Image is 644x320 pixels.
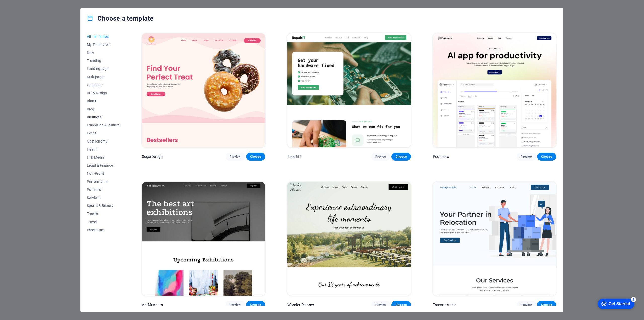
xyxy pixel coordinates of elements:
[287,302,314,307] p: Wonder Planner
[142,33,265,147] img: SugarDough
[433,302,457,307] p: Transportable
[226,153,245,161] button: Preview
[4,3,41,13] div: Get Started 5 items remaining, 0% complete
[15,6,36,10] div: Get Started
[87,196,120,200] span: Services
[250,155,261,159] span: Choose
[87,14,153,22] h4: Choose a template
[87,49,120,57] button: New
[226,301,245,309] button: Preview
[87,177,120,186] button: Performance
[87,89,120,97] button: Art & Design
[230,155,241,159] span: Preview
[246,301,265,309] button: Choose
[37,1,42,6] div: 5
[87,180,120,184] span: Performance
[395,155,407,159] span: Choose
[433,154,449,159] p: Peoneera
[87,83,120,87] span: Onepager
[391,301,411,309] button: Choose
[537,301,556,309] button: Choose
[87,153,120,161] button: IT & Media
[87,129,120,137] button: Event
[142,182,265,296] img: Art Museum
[395,303,407,307] span: Choose
[87,218,120,226] button: Travel
[87,105,120,113] button: Blog
[87,186,120,194] button: Portfolio
[287,33,411,147] img: RepairIT
[87,194,120,202] button: Services
[142,154,163,159] p: SugarDough
[230,303,241,307] span: Preview
[287,154,301,159] p: RepairIT
[87,228,120,232] span: Wireframe
[87,41,120,49] button: My Templates
[375,155,386,159] span: Preview
[87,137,120,145] button: Gastronomy
[87,91,120,95] span: Art & Design
[371,153,390,161] button: Preview
[517,301,536,309] button: Preview
[87,139,120,143] span: Gastronomy
[87,73,120,81] button: Multipager
[87,99,120,103] span: Blank
[87,131,120,135] span: Event
[87,97,120,105] button: Blank
[541,155,552,159] span: Choose
[87,226,120,234] button: Wireframe
[87,123,120,127] span: Education & Culture
[87,57,120,65] button: Trending
[87,43,120,47] span: My Templates
[87,65,120,73] button: Landingpage
[87,163,120,167] span: Legal & Finance
[87,204,120,208] span: Sports & Beauty
[87,81,120,89] button: Onepager
[517,153,536,161] button: Preview
[87,113,120,121] button: Business
[87,202,120,210] button: Sports & Beauty
[87,59,120,63] span: Trending
[87,155,120,159] span: IT & Media
[287,182,411,296] img: Wonder Planner
[87,115,120,119] span: Business
[87,51,120,55] span: New
[87,107,120,111] span: Blog
[250,303,261,307] span: Choose
[87,169,120,177] button: Non-Profit
[541,303,552,307] span: Choose
[87,188,120,192] span: Portfolio
[87,75,120,79] span: Multipager
[87,121,120,129] button: Education & Culture
[87,67,120,71] span: Landingpage
[142,302,163,307] p: Art Museum
[246,153,265,161] button: Choose
[537,153,556,161] button: Choose
[87,220,120,224] span: Travel
[87,212,120,216] span: Trades
[521,303,532,307] span: Preview
[391,153,411,161] button: Choose
[87,147,120,151] span: Health
[371,301,390,309] button: Preview
[87,171,120,175] span: Non-Profit
[87,145,120,153] button: Health
[433,182,556,296] img: Transportable
[433,33,556,147] img: Peoneera
[87,210,120,218] button: Trades
[521,155,532,159] span: Preview
[375,303,386,307] span: Preview
[87,32,120,41] button: All Templates
[87,34,120,39] span: All Templates
[87,161,120,169] button: Legal & Finance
